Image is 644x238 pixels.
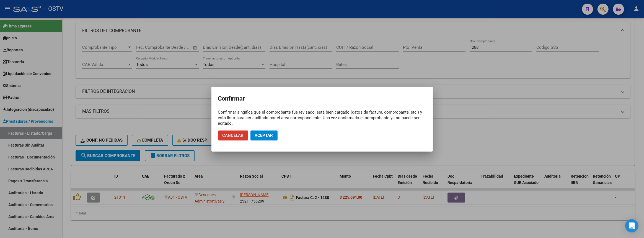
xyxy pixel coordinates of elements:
[250,130,278,140] button: Aceptar
[625,219,638,232] div: Open Intercom Messenger
[218,93,426,104] h2: Confirmar
[223,133,244,138] span: Cancelar
[218,109,426,126] div: Confirmar singifica que el comprobante fue revisado, está bien cargado (datos de factura, comprob...
[255,133,273,138] span: Aceptar
[218,130,248,140] button: Cancelar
